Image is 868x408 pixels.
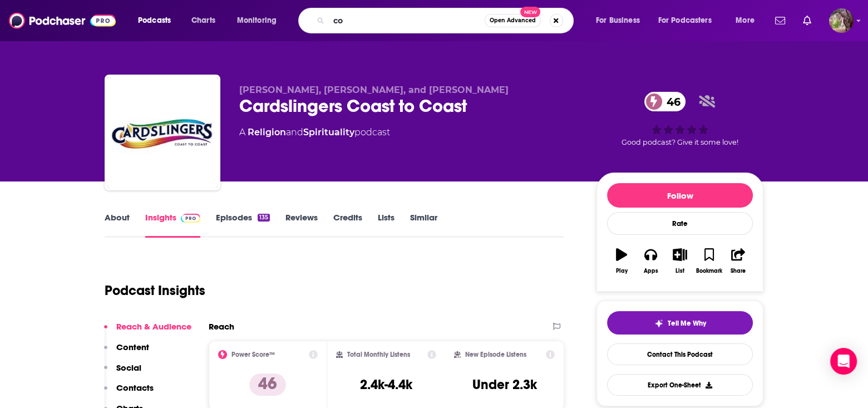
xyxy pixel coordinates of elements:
div: A podcast [239,126,390,139]
div: Apps [644,268,658,274]
a: Show notifications dropdown [798,11,816,30]
h2: Power Score™ [231,351,275,358]
div: List [675,268,684,274]
button: open menu [130,12,185,30]
a: Episodes135 [216,212,270,238]
span: Good podcast? Give it some love! [622,138,738,146]
a: Similar [410,212,437,238]
h2: Reach [209,321,234,332]
button: Apps [636,241,665,281]
button: open menu [229,12,291,30]
div: Search podcasts, credits, & more... [309,8,584,33]
img: Podchaser Pro [181,214,200,223]
input: Search podcasts, credits, & more... [329,12,485,30]
span: For Podcasters [658,13,712,28]
p: Social [116,362,141,373]
button: Play [607,241,636,281]
p: Contacts [116,382,154,393]
button: Bookmark [694,241,723,281]
div: 135 [258,214,270,222]
a: 46 [644,92,686,111]
div: 46Good podcast? Give it some love! [596,85,763,154]
button: open menu [651,12,728,30]
button: Content [104,342,149,362]
a: Credits [333,212,362,238]
img: Podchaser - Follow, Share and Rate Podcasts [9,10,116,31]
span: Charts [191,13,215,28]
div: Rate [607,212,753,235]
button: Social [104,362,141,383]
h2: New Episode Listens [465,351,526,358]
p: 46 [249,373,286,396]
button: Open AdvancedNew [485,14,541,27]
a: Lists [378,212,394,238]
h3: 2.4k-4.4k [360,376,412,393]
button: tell me why sparkleTell Me Why [607,311,753,335]
span: More [736,13,754,28]
span: Podcasts [138,13,171,28]
span: and [286,127,303,137]
button: Export One-Sheet [607,374,753,396]
img: tell me why sparkle [654,319,663,328]
button: Follow [607,183,753,208]
span: New [520,7,540,17]
p: Reach & Audience [116,321,191,332]
a: Religion [248,127,286,137]
button: Share [724,241,753,281]
span: For Business [596,13,640,28]
a: Contact This Podcast [607,343,753,365]
div: Open Intercom Messenger [830,348,857,375]
span: Logged in as MSanz [829,8,854,33]
span: 46 [655,92,686,111]
button: Show profile menu [829,8,854,33]
span: Monitoring [237,13,277,28]
p: Content [116,342,149,352]
button: open menu [588,12,654,30]
span: Open Advanced [490,18,536,23]
img: Cardslingers Coast to Coast [107,77,218,188]
div: Bookmark [696,268,722,274]
a: Spirituality [303,127,354,137]
h2: Total Monthly Listens [347,351,410,358]
img: User Profile [829,8,854,33]
h3: Under 2.3k [472,376,537,393]
button: open menu [728,12,768,30]
a: InsightsPodchaser Pro [145,212,200,238]
div: Share [731,268,746,274]
a: About [105,212,130,238]
span: Tell Me Why [668,319,706,328]
div: Play [616,268,628,274]
a: Show notifications dropdown [771,11,790,30]
button: Contacts [104,382,154,403]
span: [PERSON_NAME], [PERSON_NAME], and [PERSON_NAME] [239,85,509,95]
a: Charts [184,12,222,30]
button: List [665,241,694,281]
button: Reach & Audience [104,321,191,342]
a: Reviews [285,212,318,238]
h1: Podcast Insights [105,282,205,299]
